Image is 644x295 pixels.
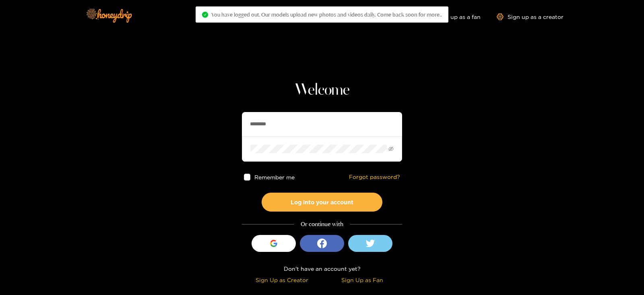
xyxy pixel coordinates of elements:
div: Or continue with [242,220,402,229]
a: Sign up as a fan [425,13,481,20]
div: Sign Up as Creator [244,275,320,285]
span: Remember me [255,174,295,180]
div: Don't have an account yet? [242,264,402,273]
h1: Welcome [242,81,402,100]
button: Log into your account [262,193,382,212]
a: Sign up as a creator [497,13,563,20]
span: check-circle [202,12,208,18]
a: Forgot password? [349,174,400,181]
span: eye-invisible [388,146,394,152]
div: Sign Up as Fan [324,275,400,285]
span: You have logged out. Our models upload new photos and videos daily. Come back soon for more.. [211,11,442,18]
